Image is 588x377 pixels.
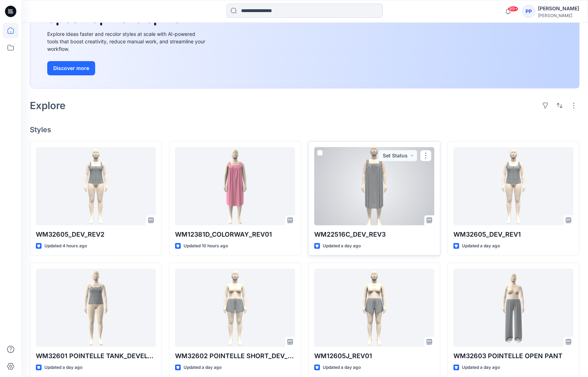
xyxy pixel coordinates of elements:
div: PP [522,5,535,18]
div: [PERSON_NAME] [538,13,579,18]
div: Explore ideas faster and recolor styles at scale with AI-powered tools that boost creativity, red... [47,30,207,53]
a: WM32602 POINTELLE SHORT_DEV_REV1 [175,269,295,347]
p: WM32605_DEV_REV2 [36,230,156,239]
div: [PERSON_NAME] [538,4,579,13]
p: Updated a day ago [462,242,500,250]
a: Discover more [47,61,207,75]
p: WM12605J_REV01 [314,351,434,361]
p: Updated a day ago [44,364,82,371]
a: WM32601 POINTELLE TANK_DEVELOPMENT [36,269,156,347]
p: Updated a day ago [184,364,222,371]
span: 99+ [508,6,518,12]
button: Discover more [47,61,95,75]
h4: Styles [30,125,579,134]
p: Updated a day ago [462,364,500,371]
p: WM32601 POINTELLE TANK_DEVELOPMENT [36,351,156,361]
h2: Explore [30,100,66,111]
a: WM32605_DEV_REV1 [453,147,573,225]
p: WM32605_DEV_REV1 [453,230,573,239]
p: Updated a day ago [323,242,361,250]
p: Updated 4 hours ago [44,242,87,250]
a: WM22516C_DEV_REV3 [314,147,434,225]
p: WM32603 POINTELLE OPEN PANT [453,351,573,361]
p: Updated a day ago [323,364,361,371]
a: WM12605J_REV01 [314,269,434,347]
p: WM22516C_DEV_REV3 [314,230,434,239]
p: WM12381D_COLORWAY_REV01 [175,230,295,239]
a: WM32603 POINTELLE OPEN PANT [453,269,573,347]
p: Updated 10 hours ago [184,242,228,250]
p: WM32602 POINTELLE SHORT_DEV_REV1 [175,351,295,361]
a: WM12381D_COLORWAY_REV01 [175,147,295,225]
a: WM32605_DEV_REV2 [36,147,156,225]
